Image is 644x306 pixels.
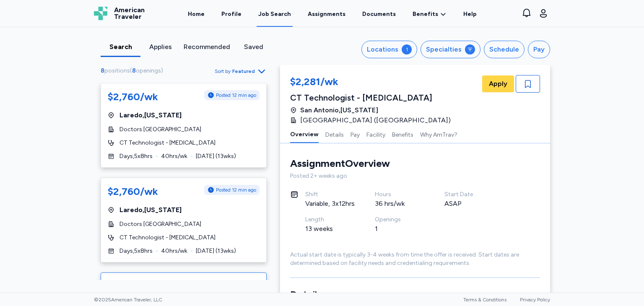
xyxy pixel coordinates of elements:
button: Pay [528,41,550,58]
span: Sort by [215,68,231,75]
button: Apply [482,75,514,92]
a: Job Search [257,1,293,27]
button: Facility [366,125,385,143]
div: Specialties [426,44,462,54]
button: Why AmTrav? [420,125,457,143]
span: Doctors [GEOGRAPHIC_DATA] [119,125,201,134]
span: Featured [232,68,255,75]
button: Details [325,125,344,143]
button: Sort byFeatured [215,66,267,76]
a: Terms & Conditions [463,297,506,303]
div: Shift [305,190,355,199]
a: Benefits [413,10,447,18]
span: 8 [132,67,136,75]
span: CT Technologist - [MEDICAL_DATA] [119,233,216,242]
div: $2,760/wk [108,185,158,198]
h3: Details [290,288,540,301]
button: Pay [351,125,360,143]
span: San Antonio , [US_STATE] [300,105,378,115]
div: Openings [375,215,424,224]
img: Logo [94,7,107,20]
span: 40 hrs/wk [161,247,187,255]
div: Length [305,215,355,224]
div: Applies [144,42,177,52]
span: Days , 5 x 8 hrs [119,152,153,161]
div: Saved [237,42,270,52]
span: 8 [101,67,104,75]
button: Schedule [484,41,525,58]
div: Recommended [184,42,230,52]
span: American Traveler [114,7,145,20]
span: [GEOGRAPHIC_DATA] ([GEOGRAPHIC_DATA]) [300,115,451,125]
span: Apply [489,79,507,89]
span: Posted 12 min ago [216,92,256,99]
div: ( ) [101,67,166,75]
div: Pay [533,44,545,54]
div: Assignment Overview [290,157,390,170]
span: positions [104,67,130,75]
span: CT Technologist - [MEDICAL_DATA] [119,139,216,147]
div: Actual start date is typically 3-4 weeks from time the offer is received. Start dates are determi... [290,251,540,267]
div: 13 weeks [305,224,355,234]
span: © 2025 American Traveler, LLC [94,296,162,303]
div: Search [104,42,137,52]
div: Hours [375,190,424,199]
span: Days , 5 x 8 hrs [119,247,153,255]
button: Overview [290,125,319,143]
div: $2,760/wk [108,90,158,104]
button: Specialties [421,41,480,58]
button: Locations1 [361,41,417,58]
div: CT Technologist - [MEDICAL_DATA] [290,92,456,104]
span: [DATE] ( 13 wks) [196,152,236,161]
span: Benefits [413,10,438,18]
span: 40 hrs/wk [161,152,187,161]
div: $2,281/wk [290,75,456,90]
div: Job Search [258,10,291,18]
div: Posted 2+ weeks ago [290,172,540,180]
span: [DATE] ( 13 wks) [196,247,236,255]
div: $2,281/wk [108,280,156,293]
span: Posted 12 min ago [216,187,256,193]
div: ASAP [444,199,494,209]
a: Privacy Policy [520,297,550,303]
div: 36 hrs/wk [375,199,424,209]
span: Laredo , [US_STATE] [119,110,182,120]
div: 1 [402,44,412,54]
button: Benefits [392,125,413,143]
div: Schedule [489,44,519,54]
div: Variable, 3x12hrs [305,199,355,209]
div: Locations [367,44,398,54]
span: Doctors [GEOGRAPHIC_DATA] [119,220,201,228]
span: Laredo , [US_STATE] [119,205,182,215]
div: Start Date [444,190,494,199]
span: openings [136,67,161,75]
div: 1 [375,224,424,234]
